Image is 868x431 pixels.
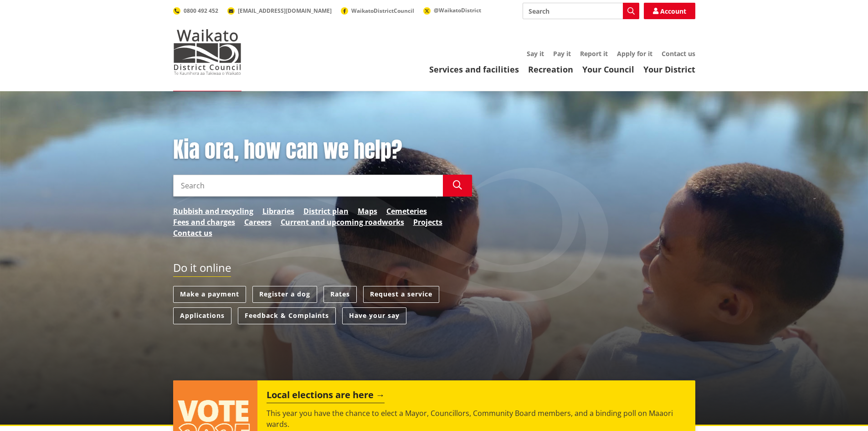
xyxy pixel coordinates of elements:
a: Pay it [553,49,571,58]
h1: Kia ora, how can we help? [173,137,472,163]
a: Rates [324,286,357,303]
a: Feedback & Complaints [238,307,336,324]
a: Contact us [173,228,212,239]
a: Contact us [662,49,695,58]
input: Search input [173,175,443,197]
a: Rubbish and recycling [173,206,253,217]
a: Recreation [528,64,573,75]
a: Make a payment [173,286,246,303]
a: Your Council [582,64,634,75]
a: Say it [527,49,544,58]
a: @WaikatoDistrict [423,6,481,14]
a: WaikatoDistrictCouncil [341,7,414,15]
a: Current and upcoming roadworks [281,217,404,228]
a: Report it [580,49,608,58]
a: Request a service [363,286,439,303]
a: Fees and charges [173,217,235,228]
a: Projects [413,217,442,228]
p: This year you have the chance to elect a Mayor, Councillors, Community Board members, and a bindi... [267,408,686,430]
input: Search input [523,3,639,19]
a: [EMAIL_ADDRESS][DOMAIN_NAME] [227,7,332,15]
span: @WaikatoDistrict [434,6,481,14]
span: [EMAIL_ADDRESS][DOMAIN_NAME] [238,7,332,15]
a: Apply for it [617,49,652,58]
a: Account [644,3,695,19]
a: Applications [173,307,231,324]
h2: Do it online [173,261,231,277]
h2: Local elections are here [267,389,385,403]
a: Maps [358,206,377,217]
img: Waikato District Council - Te Kaunihera aa Takiwaa o Waikato [173,29,241,75]
span: WaikatoDistrictCouncil [351,7,414,15]
a: District plan [303,206,349,217]
a: Register a dog [252,286,317,303]
span: 0800 492 452 [184,7,218,15]
a: Your District [643,64,695,75]
a: Careers [244,217,272,228]
a: Have your say [342,307,406,324]
a: Cemeteries [386,206,427,217]
a: Libraries [262,206,294,217]
a: Services and facilities [429,64,519,75]
a: 0800 492 452 [173,7,218,15]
